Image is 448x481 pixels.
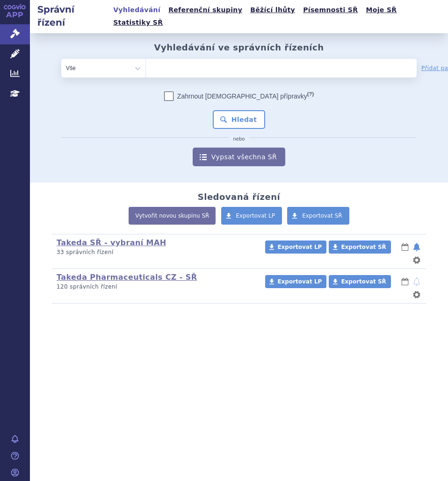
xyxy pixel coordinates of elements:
[341,244,386,250] span: Exportovat SŘ
[57,248,257,256] p: 33 správních řízení
[329,275,390,288] a: Exportovat SŘ
[329,240,390,254] a: Exportovat SŘ
[363,4,399,16] a: Moje SŘ
[110,4,163,16] a: Vyhledávání
[30,3,110,29] h2: Správní řízení
[247,4,298,16] a: Běžící lhůty
[166,4,245,16] a: Referenční skupiny
[287,207,349,225] a: Exportovat SŘ
[164,92,314,101] label: Zahrnout [DEMOGRAPHIC_DATA] přípravky
[236,212,275,219] span: Exportovat LP
[110,16,166,29] a: Statistiky SŘ
[198,192,280,202] h2: Sledovaná řízení
[302,212,342,219] span: Exportovat SŘ
[400,241,410,253] button: lhůty
[129,207,216,225] a: Vytvořit novou skupinu SŘ
[57,238,166,247] a: Takeda SŘ - vybraní MAH
[400,276,410,287] button: lhůty
[307,91,314,97] abbr: (?)
[412,276,421,287] button: notifikace
[412,289,421,300] button: nastavení
[154,42,324,53] h2: Vyhledávání ve správních řízeních
[277,278,322,285] span: Exportovat LP
[412,241,421,253] button: notifikace
[193,148,285,166] a: Vypsat všechna SŘ
[265,240,326,254] a: Exportovat LP
[300,4,361,16] a: Písemnosti SŘ
[265,275,326,288] a: Exportovat LP
[57,283,257,291] p: 120 správních řízení
[229,136,250,142] i: nebo
[221,207,282,225] a: Exportovat LP
[277,244,322,250] span: Exportovat LP
[412,255,421,266] button: nastavení
[57,273,197,282] a: Takeda Pharmaceuticals CZ - SŘ
[341,278,386,285] span: Exportovat SŘ
[213,110,266,129] button: Hledat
